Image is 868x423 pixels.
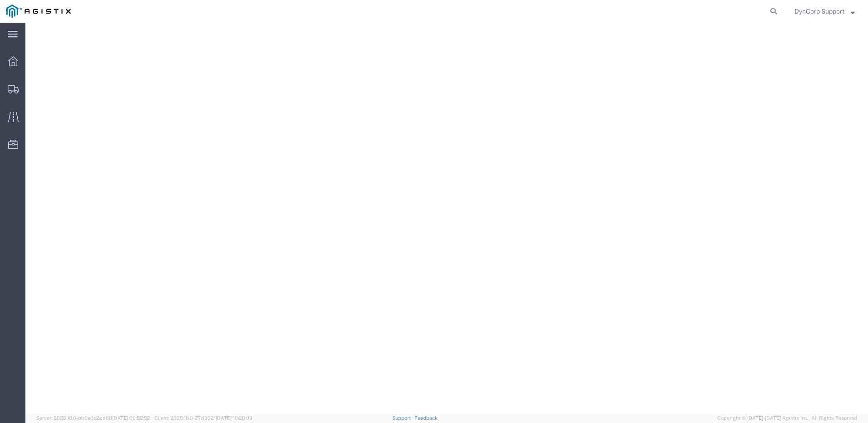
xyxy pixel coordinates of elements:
span: DynCorp Support [794,6,844,16]
span: Server: 2025.18.0-bb0e0c2bd68 [36,415,150,421]
span: [DATE] 10:20:09 [216,415,252,421]
img: logo [6,5,71,18]
span: Client: 2025.18.0-27d3021 [154,415,252,421]
span: Copyright © [DATE]-[DATE] Agistix Inc., All Rights Reserved [717,414,857,422]
iframe: FS Legacy Container [25,23,868,413]
a: Feedback [414,415,438,421]
a: Support [392,415,415,421]
button: DynCorp Support [794,6,855,17]
span: [DATE] 09:52:52 [112,415,150,421]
